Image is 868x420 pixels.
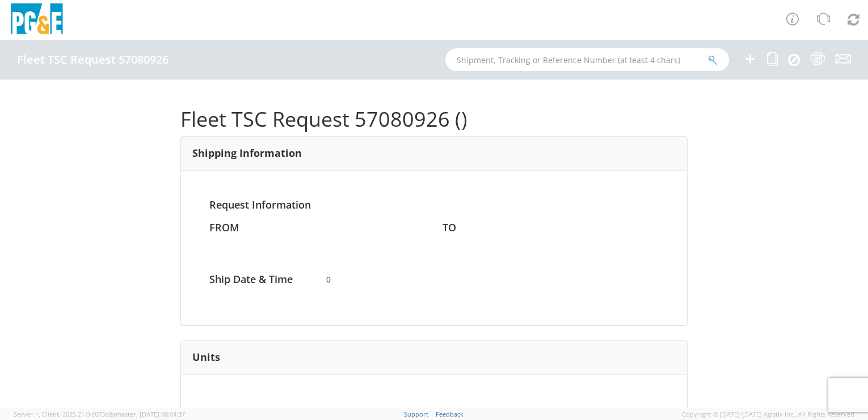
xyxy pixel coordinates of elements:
h3: Shipping Information [192,148,302,159]
h3: Units [192,352,220,363]
span: master, [DATE] 08:04:37 [116,410,185,418]
h4: TO [443,222,659,234]
span: 0 [318,274,551,285]
a: Feedback [436,410,464,418]
h4: Fleet TSC Request 57080926 [17,53,168,66]
h1: Fleet TSC Request 57080926 () [180,108,688,131]
span: Server: - [14,410,40,418]
a: Support [404,410,428,418]
span: Copyright © [DATE]-[DATE] Agistix Inc., All Rights Reserved [682,410,854,419]
img: pge-logo-06675f144f4cfa6a6814.png [9,3,65,37]
h4: FROM [209,222,425,234]
h4: Ship Date & Time [201,274,318,285]
span: , [39,410,40,418]
span: Client: 2025.21.0-c073d8a [42,410,185,418]
h4: Request Information [209,199,659,211]
input: Shipment, Tracking or Reference Number (at least 4 chars) [445,48,729,71]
